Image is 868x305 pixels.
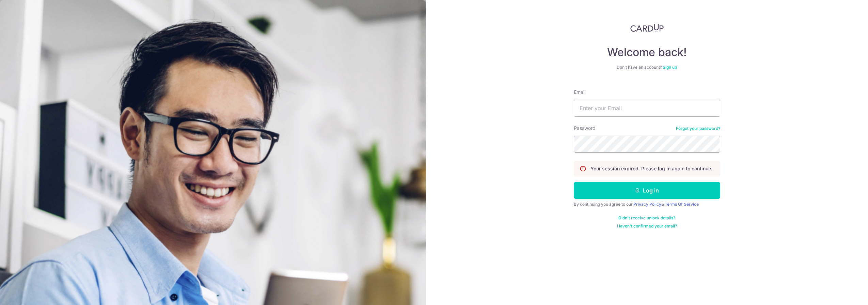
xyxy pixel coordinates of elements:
[574,46,720,59] h4: Welcome back!
[676,126,720,131] a: Forgot your password?
[663,65,677,70] a: Sign up
[665,202,699,207] a: Terms Of Service
[574,182,720,199] button: Log in
[574,100,720,117] input: Enter your Email
[574,125,596,132] label: Password
[590,165,712,172] p: Your session expired. Please log in again to continue.
[574,65,720,70] div: Don’t have an account?
[617,223,677,229] a: Haven't confirmed your email?
[630,24,664,32] img: CardUp Logo
[633,202,661,207] a: Privacy Policy
[618,215,675,221] a: Didn't receive unlock details?
[574,89,585,96] label: Email
[574,202,720,207] div: By continuing you agree to our &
